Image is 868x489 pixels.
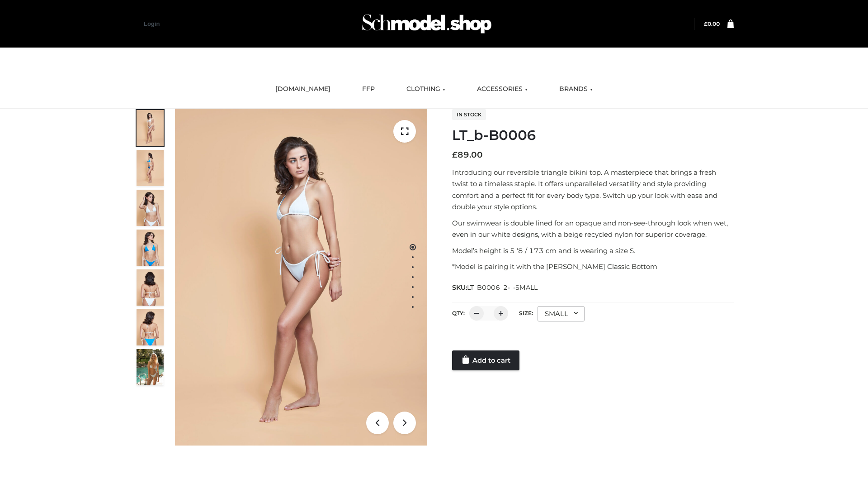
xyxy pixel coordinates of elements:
[452,150,458,160] span: £
[467,283,538,292] span: LT_B0006_2-_-SMALL
[137,150,164,186] img: ArielClassicBikiniTop_CloudNine_AzureSky_OW114ECO_2-scaled.jpg
[175,109,427,446] img: ArielClassicBikiniTop_CloudNine_AzureSky_OW114ECO_1
[137,269,164,306] img: ArielClassicBikiniTop_CloudNine_AzureSky_OW114ECO_7-scaled.jpg
[137,309,164,345] img: ArielClassicBikiniTop_CloudNine_AzureSky_OW114ECO_8-scaled.jpg
[137,349,164,385] img: Arieltop_CloudNine_AzureSky2.jpg
[704,20,708,27] span: £
[144,20,160,27] a: Login
[452,261,734,273] p: *Model is pairing it with the [PERSON_NAME] Classic Bottom
[452,217,734,240] p: Our swimwear is double lined for an opaque and non-see-through look when wet, even in our white d...
[452,310,465,316] label: QTY:
[538,306,585,321] div: SMALL
[137,190,164,226] img: ArielClassicBikiniTop_CloudNine_AzureSky_OW114ECO_3-scaled.jpg
[704,20,720,27] a: £0.00
[452,127,734,144] h1: LT_b-B0006
[137,230,164,266] img: ArielClassicBikiniTop_CloudNine_AzureSky_OW114ECO_4-scaled.jpg
[269,79,337,99] a: [DOMAIN_NAME]
[704,20,720,27] bdi: 0.00
[452,350,519,370] a: Add to cart
[452,245,734,257] p: Model’s height is 5 ‘8 / 173 cm and is wearing a size S.
[470,79,534,99] a: ACCESSORIES
[452,109,486,120] span: In stock
[137,110,164,146] img: ArielClassicBikiniTop_CloudNine_AzureSky_OW114ECO_1-scaled.jpg
[355,79,382,99] a: FFP
[452,167,734,213] p: Introducing our reversible triangle bikini top. A masterpiece that brings a fresh twist to a time...
[552,79,599,99] a: BRANDS
[452,282,538,293] span: SKU:
[519,310,533,316] label: Size:
[452,150,483,160] bdi: 89.00
[359,6,495,42] img: Schmodel Admin 964
[400,79,452,99] a: CLOTHING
